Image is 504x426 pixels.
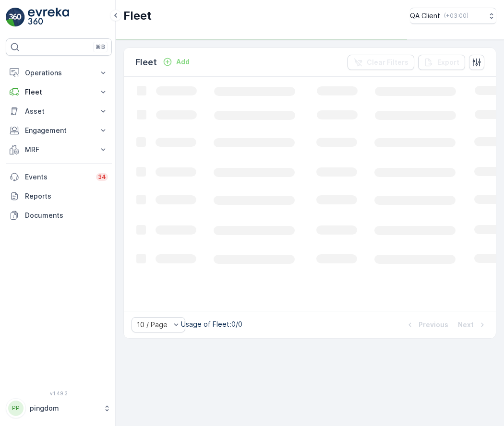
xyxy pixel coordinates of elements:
[25,172,90,182] p: Events
[457,319,488,331] button: Next
[159,56,193,68] button: Add
[418,55,465,70] button: Export
[6,121,112,140] button: Engagement
[96,43,105,51] p: ⌘B
[437,58,459,67] p: Export
[181,319,242,329] p: Usage of Fleet : 0/0
[348,55,414,70] button: Clear Filters
[6,140,112,159] button: MRF
[6,167,112,187] a: Events34
[404,319,449,331] button: Previous
[6,187,112,206] a: Reports
[25,87,93,97] p: Fleet
[25,106,93,116] p: Asset
[6,63,112,83] button: Operations
[28,8,69,27] img: logo_light-DOdMpM7g.png
[25,211,108,220] p: Documents
[444,12,468,20] p: ( +03:00 )
[25,126,93,135] p: Engagement
[135,56,157,69] p: Fleet
[123,8,152,24] p: Fleet
[6,390,112,396] span: v 1.49.3
[6,83,112,102] button: Fleet
[6,8,25,27] img: logo
[6,398,112,418] button: PPpingdom
[410,11,440,21] p: QA Client
[6,206,112,225] a: Documents
[25,191,108,201] p: Reports
[25,68,93,78] p: Operations
[176,57,190,67] p: Add
[25,145,93,154] p: MRF
[367,58,408,67] p: Clear Filters
[98,173,106,181] p: 34
[410,8,496,24] button: QA Client(+03:00)
[8,401,24,416] div: PP
[458,320,474,330] p: Next
[30,403,98,413] p: pingdom
[6,102,112,121] button: Asset
[419,320,448,330] p: Previous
